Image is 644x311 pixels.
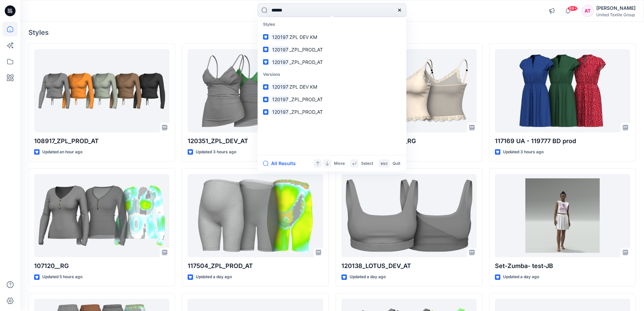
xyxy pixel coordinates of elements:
[289,109,323,115] span: _ZPL_PROD_AT
[289,34,317,40] span: ZPL DEV KM
[289,59,323,65] span: _ZPL_PROD_AT
[289,96,323,102] span: _ZPL_PROD_AT
[259,93,405,106] a: 120197_ZPL_PROD_AT
[188,261,323,271] p: 117504_ZPL_PROD_AT
[495,261,630,271] p: Set-Zumba- test-JB
[495,49,630,133] a: 117169 UA - 119777 BD prod
[196,273,232,281] p: Updated a day ago
[289,84,317,90] span: ZPL DEV KM
[259,56,405,68] a: 120197_ZPL_PROD_AT
[34,261,169,271] p: 107120__RG
[271,83,289,91] mark: 120197
[42,149,82,156] p: Updated an hour ago
[271,108,289,116] mark: 120197
[361,160,373,167] p: Select
[196,149,236,156] p: Updated 3 hours ago
[42,273,82,281] p: Updated 5 hours ago
[259,81,405,93] a: 120197ZPL DEV KM
[259,18,405,31] p: Styles
[341,49,477,133] a: 118070_UA_BD_PROD_RG
[568,6,578,11] span: 99+
[334,160,345,167] p: Move
[271,58,289,66] mark: 120197
[392,160,400,167] p: Quit
[350,273,386,281] p: Updated a day ago
[495,136,630,146] p: 117169 UA - 119777 BD prod
[34,136,169,146] p: 108917_ZPL_PROD_AT
[381,160,388,167] p: esc
[188,174,323,258] a: 117504_ZPL_PROD_AT
[596,4,636,12] div: [PERSON_NAME]
[503,273,539,281] p: Updated a day ago
[188,49,323,133] a: 120351_ZPL_DEV_AT
[341,136,477,146] p: 118070_UA_BD_PROD_RG
[271,46,289,53] mark: 120197
[259,43,405,56] a: 120197_ZPL_PROD_AT
[341,174,477,258] a: 120138_LOTUS_DEV_AT
[259,31,405,43] a: 120197ZPL DEV KM
[271,95,289,103] mark: 120197
[28,28,636,37] h4: Styles
[341,261,477,271] p: 120138_LOTUS_DEV_AT
[495,174,630,258] a: Set-Zumba- test-JB
[188,136,323,146] p: 120351_ZPL_DEV_AT
[259,68,405,81] p: Versions
[263,159,300,168] button: All Results
[34,49,169,133] a: 108917_ZPL_PROD_AT
[289,47,323,52] span: _ZPL_PROD_AT
[259,106,405,118] a: 120197_ZPL_PROD_AT
[271,33,289,41] mark: 120197
[581,5,594,17] div: AT
[596,12,636,17] div: United Textile Group
[503,149,544,156] p: Updated 3 hours ago
[34,174,169,258] a: 107120__RG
